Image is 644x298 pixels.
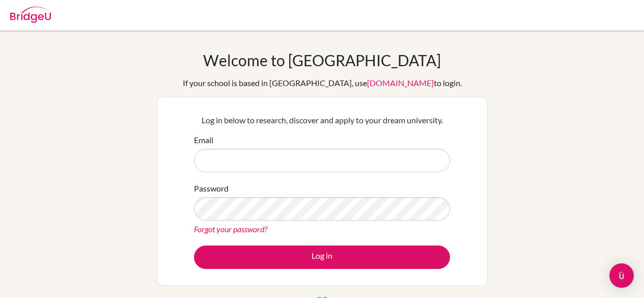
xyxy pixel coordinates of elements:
[10,7,51,23] img: Bridge-U
[203,51,441,69] h1: Welcome to [GEOGRAPHIC_DATA]
[194,134,213,146] label: Email
[367,78,434,88] a: [DOMAIN_NAME]
[194,182,229,195] label: Password
[194,114,450,126] p: Log in below to research, discover and apply to your dream university.
[194,224,267,234] a: Forgot your password?
[183,77,462,89] div: If your school is based in [GEOGRAPHIC_DATA], use to login.
[194,246,450,269] button: Log in
[609,263,634,288] div: Open Intercom Messenger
